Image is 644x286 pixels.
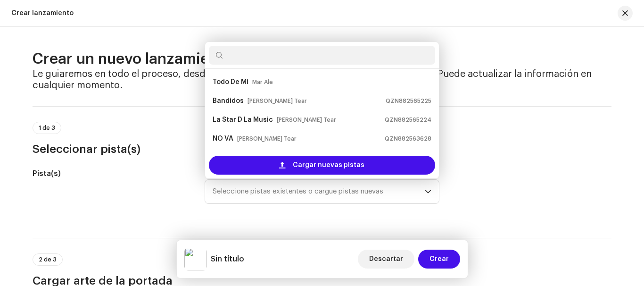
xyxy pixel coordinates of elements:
small: Mar Ale [252,77,273,87]
h5: Sin título [211,253,244,265]
li: NO VA [209,129,435,148]
span: Cargar nuevas pistas [293,156,364,175]
small: [PERSON_NAME] Tear [248,96,307,106]
strong: Bandidos [213,93,244,109]
small: QZN882563628 [385,134,431,143]
div: dropdown trigger [425,180,431,203]
li: Bandidos [209,92,435,110]
strong: NO VA [213,131,233,146]
ul: Option List [205,69,439,152]
small: [PERSON_NAME] Tear [277,115,336,125]
h3: Seleccionar pista(s) [33,142,611,157]
h2: Crear un nuevo lanzamiento [33,50,611,68]
button: Descartar [358,250,414,269]
h4: Le guiaremos en todo el proceso, desde la selección de pistas hasta los metadatos finales. Puede ... [33,68,611,91]
li: Todo De Mi [209,73,435,92]
button: Crear [418,250,460,269]
small: QZN882565225 [386,96,431,106]
small: QZN882565224 [385,115,431,125]
strong: La Star D La Music [213,112,273,127]
span: Seleccione pistas existentes o cargue pistas nuevas [213,180,425,203]
span: Descartar [369,250,403,269]
span: Crear [429,250,449,269]
strong: Todo De Mi [213,75,248,90]
small: [PERSON_NAME] Tear [237,134,297,143]
img: 94ce3a04-8d4b-48e7-acb3-cd8026ac5279 [184,248,207,270]
h5: Pista(s) [33,168,190,179]
li: La Star D La Music [209,110,435,129]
